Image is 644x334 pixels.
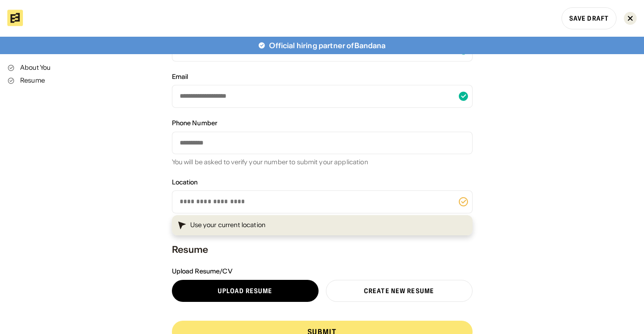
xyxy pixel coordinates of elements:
[20,63,50,72] div: About You
[172,178,198,187] div: Location
[172,267,232,276] div: Upload Resume/CV
[269,40,385,50] div: Official hiring partner of Bandana
[172,119,218,128] div: Phone Number
[190,221,266,230] div: Use your current location
[218,288,273,294] div: Upload resume
[7,10,23,26] img: Bandana logo
[569,15,609,22] div: Save Draft
[20,76,45,85] div: Resume
[172,72,188,82] div: Email
[172,158,473,167] div: You will be asked to verify your number to submit your application
[326,280,473,302] a: Create new resume
[364,288,434,294] div: Create new resume
[172,243,473,256] div: Resume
